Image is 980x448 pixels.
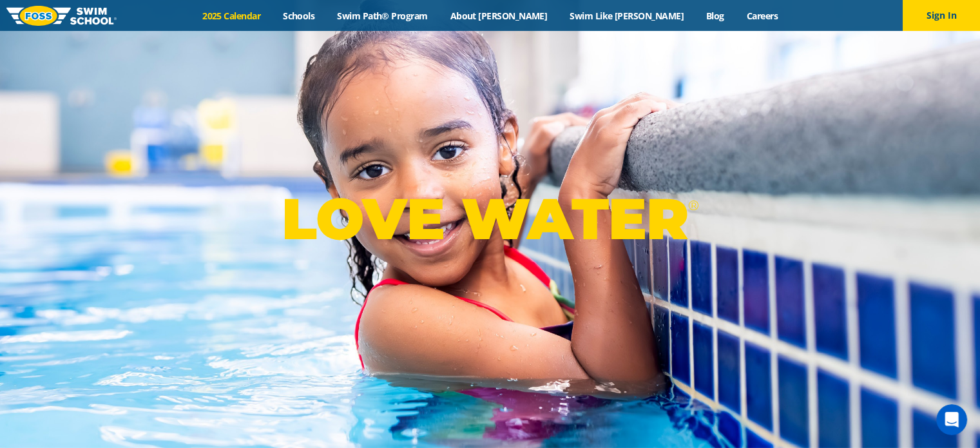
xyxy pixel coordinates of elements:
p: LOVE WATER [282,184,698,253]
a: 2025 Calendar [191,10,272,22]
a: Swim Like [PERSON_NAME] [559,10,695,22]
iframe: Intercom live chat [936,404,967,435]
img: FOSS Swim School Logo [6,6,117,26]
a: Blog [695,10,735,22]
a: Careers [735,10,789,22]
a: Swim Path® Program [326,10,439,22]
a: About [PERSON_NAME] [439,10,559,22]
sup: ® [688,197,698,213]
a: Schools [272,10,326,22]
